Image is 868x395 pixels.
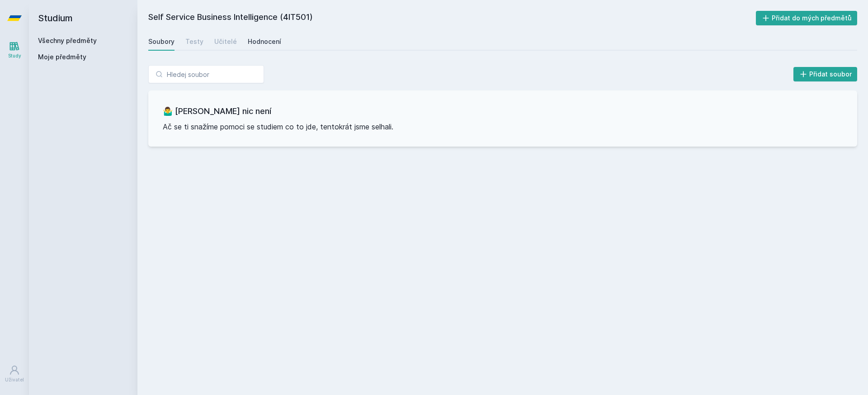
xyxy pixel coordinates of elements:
div: Study [8,52,21,59]
a: Hodnocení [248,33,281,51]
div: Uživatel [5,376,24,383]
a: Testy [185,33,203,51]
h2: Self Service Business Intelligence (4IT501) [148,11,756,25]
span: Moje předměty [38,52,86,62]
h3: 🤷‍♂️ [PERSON_NAME] nic není [163,105,843,118]
a: Uživatel [2,360,27,388]
a: Soubory [148,33,175,51]
a: Study [2,36,27,64]
a: Všechny předměty [38,37,97,44]
div: Testy [185,37,203,46]
button: Přidat do mých předmětů [756,11,858,25]
button: Přidat soubor [793,67,858,81]
div: Učitelé [214,37,237,46]
a: Učitelé [214,33,237,51]
input: Hledej soubor [148,65,264,83]
div: Soubory [148,37,175,46]
p: Ač se ti snažíme pomoci se studiem co to jde, tentokrát jsme selhali. [163,121,843,132]
div: Hodnocení [248,37,281,46]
